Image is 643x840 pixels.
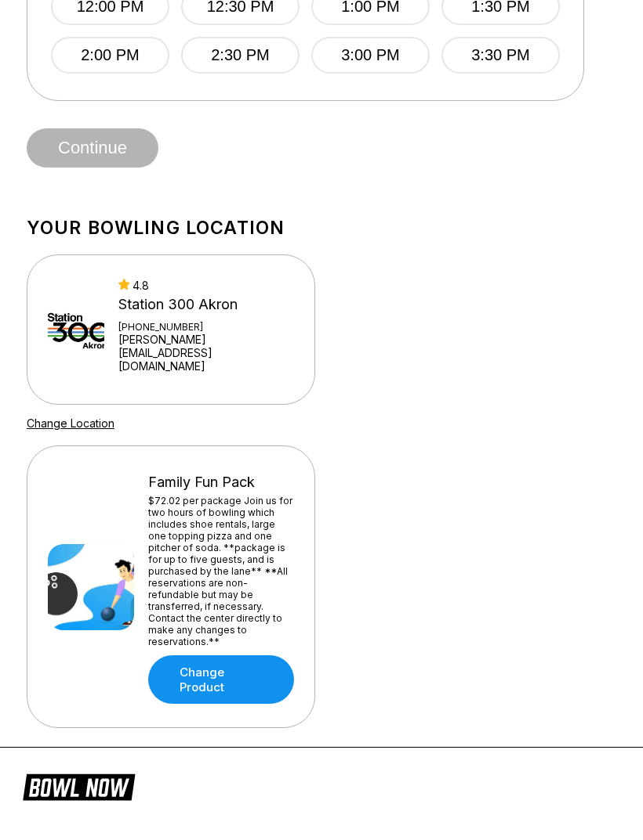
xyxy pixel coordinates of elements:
button: 3:00 PM [311,37,430,74]
div: Family Fun Pack [148,474,294,491]
a: Change Product [148,655,294,704]
h1: Your bowling location [27,217,616,239]
img: Station 300 Akron [48,287,104,373]
img: Family Fun Pack [48,544,134,630]
button: 2:00 PM [51,37,169,74]
div: 4.8 [118,279,294,292]
div: [PHONE_NUMBER] [118,321,294,333]
a: Change Location [27,416,114,430]
button: 3:30 PM [441,37,560,74]
a: [PERSON_NAME][EMAIL_ADDRESS][DOMAIN_NAME] [118,333,294,373]
div: $72.02 per package Join us for two hours of bowling which includes shoe rentals, large one toppin... [148,495,294,647]
button: 2:30 PM [181,37,300,74]
div: Station 300 Akron [118,296,294,313]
